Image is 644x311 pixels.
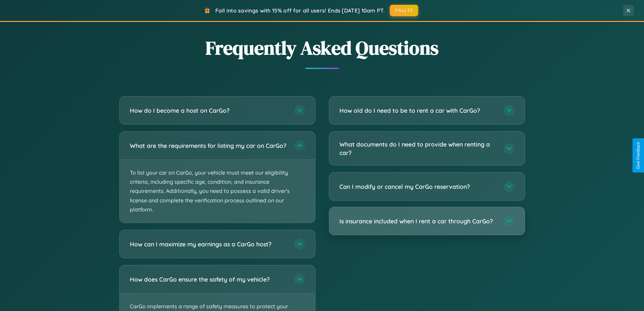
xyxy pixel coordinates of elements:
h3: How old do I need to be to rent a car with CarGo? [339,106,497,115]
span: Fall into savings with 15% off for all users! Ends [DATE] 10am PT. [215,7,385,14]
button: FALL15 [390,5,418,16]
h3: How do I become a host on CarGo? [130,106,287,115]
div: Give Feedback [636,142,641,169]
h3: Is insurance included when I rent a car through CarGo? [339,217,497,225]
h2: Frequently Asked Questions [119,35,525,61]
h3: How does CarGo ensure the safety of my vehicle? [130,275,287,284]
h3: Can I modify or cancel my CarGo reservation? [339,182,497,191]
h3: What documents do I need to provide when renting a car? [339,140,497,157]
h3: What are the requirements for listing my car on CarGo? [130,141,287,150]
p: To list your car on CarGo, your vehicle must meet our eligibility criteria, including specific ag... [120,160,315,223]
h3: How can I maximize my earnings as a CarGo host? [130,240,287,248]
